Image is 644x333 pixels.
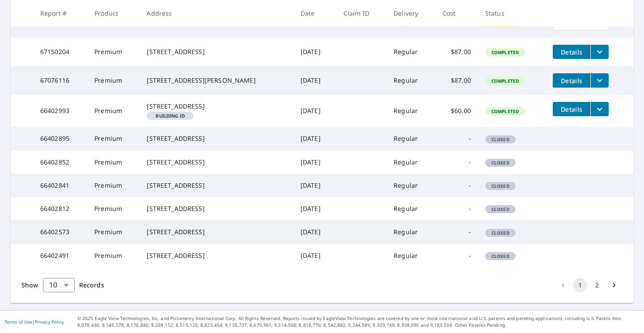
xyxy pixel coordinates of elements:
div: [STREET_ADDRESS] [147,158,286,167]
td: Regular [386,220,435,244]
span: Closed [486,206,515,212]
span: Closed [486,230,515,236]
span: Show [21,281,38,289]
td: Premium [87,244,140,267]
td: 67076116 [33,66,87,95]
p: © 2025 Eagle View Technologies, Inc. and Pictometry International Corp. All Rights Reserved. Repo... [77,315,640,329]
button: filesDropdownBtn-67076116 [590,73,609,88]
td: - [435,244,478,267]
td: [DATE] [293,197,336,220]
td: 66402573 [33,220,87,244]
td: Regular [386,127,435,150]
div: [STREET_ADDRESS] [147,47,286,56]
td: $87.00 [435,66,478,95]
span: Closed [486,136,515,143]
td: - [435,151,478,174]
button: detailsBtn-67150204 [553,45,590,59]
td: Regular [386,174,435,197]
span: Completed [486,78,524,84]
td: - [435,174,478,197]
td: - [435,127,478,150]
span: Details [558,76,585,85]
button: filesDropdownBtn-67150204 [590,45,609,59]
td: Regular [386,197,435,220]
td: 66402993 [33,95,87,127]
div: [STREET_ADDRESS] [147,134,286,143]
td: Regular [386,151,435,174]
button: detailsBtn-67076116 [553,73,590,88]
button: detailsBtn-66402993 [553,102,590,116]
button: filesDropdownBtn-66402993 [590,102,609,116]
a: Terms of Use [4,319,32,325]
td: Premium [87,197,140,220]
td: Premium [87,95,140,127]
td: Regular [386,66,435,95]
div: 10 [43,273,75,298]
td: Premium [87,66,140,95]
div: [STREET_ADDRESS] [147,228,286,236]
td: - [435,197,478,220]
td: 66402841 [33,174,87,197]
td: [DATE] [293,66,336,95]
td: - [435,220,478,244]
span: Records [79,281,104,289]
td: [DATE] [293,174,336,197]
td: [DATE] [293,38,336,66]
td: Premium [87,220,140,244]
span: Details [558,105,585,114]
button: Go to next page [607,278,621,292]
td: 67150204 [33,38,87,66]
span: Closed [486,253,515,259]
td: Regular [386,38,435,66]
span: Closed [486,160,515,166]
td: Regular [386,244,435,267]
div: [STREET_ADDRESS] [147,102,286,111]
div: [STREET_ADDRESS] [147,204,286,213]
td: Regular [386,95,435,127]
td: $60.00 [435,95,478,127]
td: 66402812 [33,197,87,220]
a: Privacy Policy [35,319,64,325]
em: Building ID [156,114,185,118]
td: [DATE] [293,151,336,174]
span: Completed [486,49,524,55]
span: Completed [486,108,524,114]
div: Show 10 records [43,278,75,292]
div: [STREET_ADDRESS] [147,251,286,260]
div: [STREET_ADDRESS] [147,181,286,190]
span: Closed [486,183,515,189]
nav: pagination navigation [555,278,623,292]
td: [DATE] [293,220,336,244]
p: | [4,319,64,325]
td: Premium [87,174,140,197]
div: [STREET_ADDRESS][PERSON_NAME] [147,76,286,85]
td: [DATE] [293,244,336,267]
td: Premium [87,151,140,174]
td: [DATE] [293,95,336,127]
td: [DATE] [293,127,336,150]
td: 66402852 [33,151,87,174]
td: 66402895 [33,127,87,150]
button: page 1 [573,278,587,292]
td: Premium [87,38,140,66]
span: Details [558,48,585,56]
td: 66402491 [33,244,87,267]
td: $87.00 [435,38,478,66]
td: Premium [87,127,140,150]
button: Go to page 2 [590,278,604,292]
